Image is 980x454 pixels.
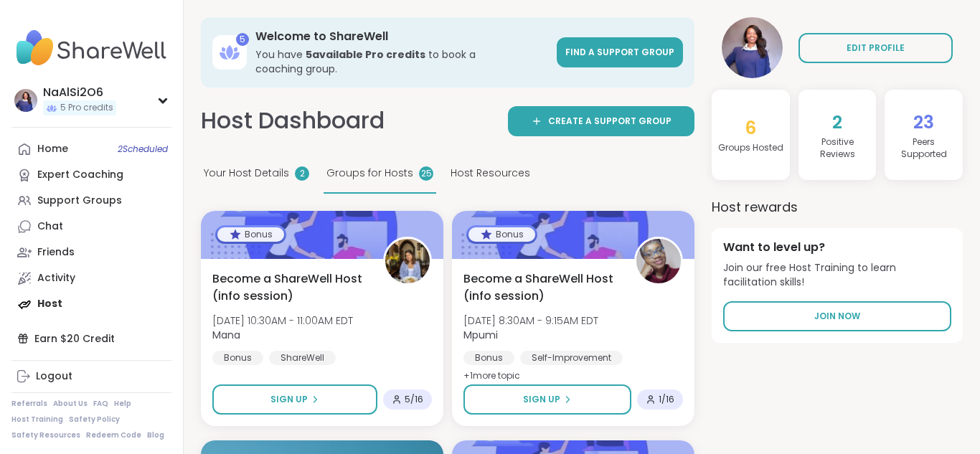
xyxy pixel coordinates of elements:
[723,301,951,331] a: Join Now
[798,33,953,63] a: EDIT PROFILE
[723,261,951,289] span: Join our free Host Training to learn facilitation skills!
[636,239,681,283] img: Mpumi
[255,29,548,44] h3: Welcome to ShareWell
[890,136,957,161] h4: Peers Supported
[86,430,141,440] a: Redeem Code
[548,115,672,128] span: Create a support group
[236,33,249,46] div: 5
[463,384,631,415] button: Sign Up
[11,162,171,188] a: Expert Coaching
[463,270,618,305] span: Become a ShareWell Host (info session)
[508,106,694,136] a: Create a support group
[93,399,108,409] a: FAQ
[11,399,47,409] a: Referrals
[11,188,171,214] a: Support Groups
[53,399,88,409] a: About Us
[37,219,63,234] div: Chat
[722,17,783,78] img: NaAlSi2O6
[565,46,674,58] span: Find a support group
[11,415,63,425] a: Host Training
[712,197,963,217] h3: Host rewards
[14,89,37,112] img: NaAlSi2O6
[11,214,171,240] a: Chat
[147,430,164,440] a: Blog
[37,245,75,260] div: Friends
[11,265,171,291] a: Activity
[37,168,123,182] div: Expert Coaching
[43,85,116,100] div: NaAlSi2O6
[723,240,951,255] h4: Want to level up?
[270,393,308,406] span: Sign Up
[832,110,842,135] span: 2
[804,136,871,161] h4: Positive Review s
[463,313,598,328] span: [DATE] 8:30AM - 9:15AM EDT
[11,240,171,265] a: Friends
[523,393,560,406] span: Sign Up
[118,143,168,155] span: 2 Scheduled
[212,328,240,342] b: Mana
[306,47,425,62] b: 5 available Pro credit s
[463,328,498,342] b: Mpumi
[37,194,122,208] div: Support Groups
[212,351,263,365] div: Bonus
[814,310,860,323] span: Join Now
[36,369,72,384] div: Logout
[204,166,289,181] span: Your Host Details
[11,23,171,73] img: ShareWell Nav Logo
[11,364,171,389] a: Logout
[451,166,530,181] span: Host Resources
[212,313,353,328] span: [DATE] 10:30AM - 11:00AM EDT
[659,394,674,405] span: 1 / 16
[295,166,309,181] div: 2
[405,394,423,405] span: 5 / 16
[37,271,75,285] div: Activity
[913,110,934,135] span: 23
[385,239,430,283] img: Mana
[520,351,623,365] div: Self-Improvement
[11,326,171,351] div: Earn $20 Credit
[212,384,377,415] button: Sign Up
[745,115,756,141] span: 6
[463,351,514,365] div: Bonus
[468,227,535,242] div: Bonus
[269,351,336,365] div: ShareWell
[11,136,171,162] a: Home2Scheduled
[60,102,113,114] span: 5 Pro credits
[114,399,131,409] a: Help
[847,42,905,55] span: EDIT PROFILE
[557,37,683,67] a: Find a support group
[212,270,367,305] span: Become a ShareWell Host (info session)
[326,166,413,181] span: Groups for Hosts
[11,430,80,440] a: Safety Resources
[37,142,68,156] div: Home
[419,166,433,181] div: 25
[718,142,783,154] h4: Groups Hosted
[201,105,385,137] h1: Host Dashboard
[217,227,284,242] div: Bonus
[69,415,120,425] a: Safety Policy
[255,47,548,76] h3: You have to book a coaching group.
